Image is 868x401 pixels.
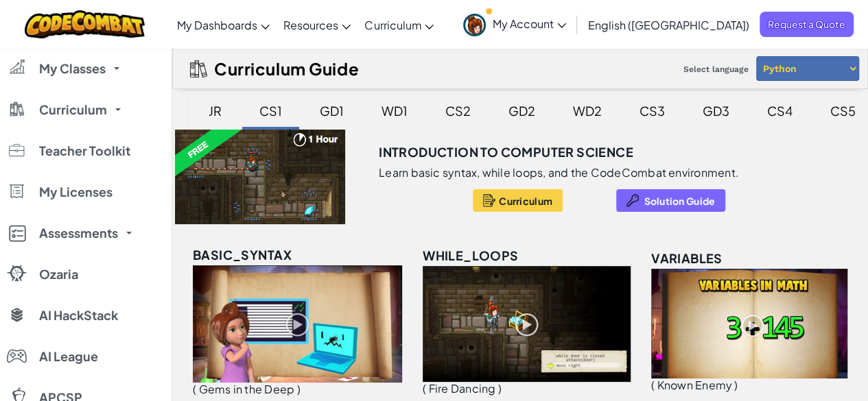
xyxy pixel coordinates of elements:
button: Curriculum [473,189,563,212]
div: WD2 [559,95,615,127]
a: English ([GEOGRAPHIC_DATA]) [581,6,756,43]
h3: Introduction to Computer Science [379,142,633,162]
a: Curriculum [357,6,441,43]
div: CS2 [432,95,484,127]
span: ) [497,381,501,396]
div: GD1 [306,95,357,127]
span: basic_syntax [193,247,292,263]
button: Solution Guide [616,189,725,212]
span: while_loops [423,247,518,263]
div: CS3 [626,95,679,127]
span: variables [651,250,723,266]
span: My Account [493,16,566,31]
div: JR [195,95,235,127]
img: avatar [463,14,486,36]
span: Select language [678,59,754,80]
img: variables_unlocked.png [651,269,847,378]
span: AI HackStack [39,309,118,321]
span: ( [651,378,655,392]
span: Teacher Toolkit [39,145,130,157]
div: CS1 [246,95,296,127]
img: while_loops_unlocked.png [423,266,631,382]
div: WD1 [368,95,421,127]
span: Curriculum [364,18,421,32]
span: AI League [39,350,98,363]
span: ) [734,378,738,392]
img: IconCurriculumGuide.svg [190,60,207,77]
a: My Dashboards [170,6,277,43]
span: ) [296,382,300,396]
span: Solution Guide [644,195,715,206]
div: GD3 [689,95,743,127]
span: My Classes [39,62,106,75]
img: CodeCombat logo [25,10,145,38]
a: Request a Quote [760,12,854,37]
span: Curriculum [39,104,107,116]
span: Curriculum [499,195,552,206]
span: Assessments [39,227,118,239]
a: My Account [456,3,573,46]
div: GD2 [495,95,549,127]
span: Resources [283,18,338,32]
span: ( [193,382,196,396]
span: Known Enemy [657,378,732,392]
span: Gems in the Deep [198,382,294,396]
span: Ozaria [39,268,78,280]
h2: Curriculum Guide [214,59,359,78]
span: English ([GEOGRAPHIC_DATA]) [588,18,749,32]
span: My Licenses [39,186,113,198]
a: Resources [277,6,357,43]
div: CS4 [753,95,806,127]
span: Fire Dancing [428,381,495,396]
span: My Dashboards [177,18,257,32]
img: basic_syntax_unlocked.png [193,265,402,382]
p: Learn basic syntax, while loops, and the CodeCombat environment. [379,166,739,180]
span: ( [423,381,426,396]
